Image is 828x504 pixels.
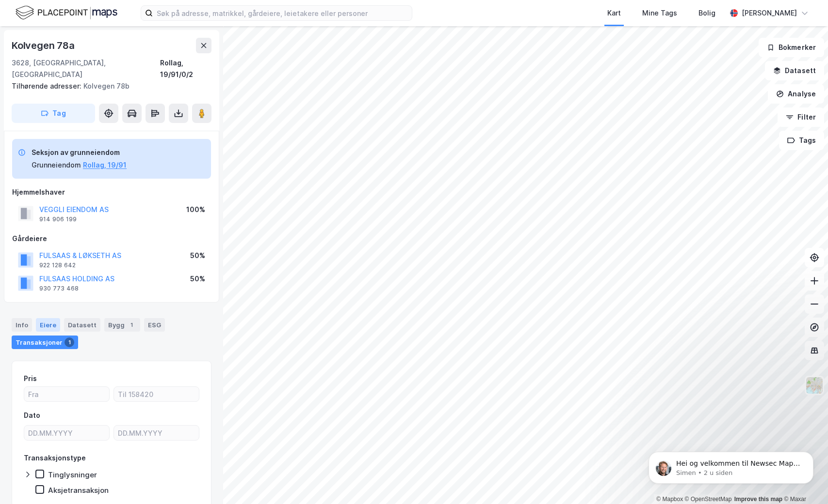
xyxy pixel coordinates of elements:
[190,250,205,261] div: 50%
[805,376,824,395] img: Z
[48,486,109,495] div: Aksjetransaksjon
[144,318,165,332] div: ESG
[765,61,824,80] button: Datasett
[24,410,40,421] div: Dato
[104,318,140,332] div: Bygg
[48,470,97,479] div: Tinglysninger
[24,387,109,401] input: Fra
[24,373,37,384] div: Pris
[656,496,683,503] a: Mapbox
[64,318,100,332] div: Datasett
[698,7,715,19] div: Bolig
[16,4,117,21] img: logo.f888ab2527a4732fd821a326f86c7f29.svg
[779,131,824,150] button: Tags
[734,496,782,503] a: Improve this map
[24,426,109,440] input: DD.MM.YYYY
[12,38,77,53] div: Kolvegen 78a
[634,431,828,499] iframe: Intercom notifications melding
[114,387,199,401] input: Til 158420
[12,318,32,332] div: Info
[39,215,77,223] div: 914 906 199
[12,80,204,92] div: Kolvegen 78b
[12,57,160,80] div: 3628, [GEOGRAPHIC_DATA], [GEOGRAPHIC_DATA]
[742,7,797,19] div: [PERSON_NAME]
[778,107,824,127] button: Filter
[153,6,412,20] input: Søk på adresse, matrikkel, gårdeiere, leietakere eller personer
[12,233,211,244] div: Gårdeiere
[685,496,732,503] a: OpenStreetMap
[12,82,83,90] span: Tilhørende adresser:
[642,7,677,19] div: Mine Tags
[32,147,127,158] div: Seksjon av grunneiendom
[607,7,621,19] div: Kart
[190,273,205,285] div: 50%
[759,38,824,57] button: Bokmerker
[12,186,211,198] div: Hjemmelshaver
[39,261,76,269] div: 922 128 642
[32,159,81,171] div: Grunneiendom
[65,337,74,347] div: 1
[83,159,127,171] button: Rollag, 19/91
[24,452,86,464] div: Transaksjonstype
[127,320,136,330] div: 1
[39,285,79,292] div: 930 773 468
[114,426,199,440] input: DD.MM.YYYY
[768,84,824,104] button: Analyse
[160,57,211,80] div: Rollag, 19/91/0/2
[36,318,60,332] div: Eiere
[12,104,95,123] button: Tag
[186,204,205,215] div: 100%
[12,336,78,349] div: Transaksjoner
